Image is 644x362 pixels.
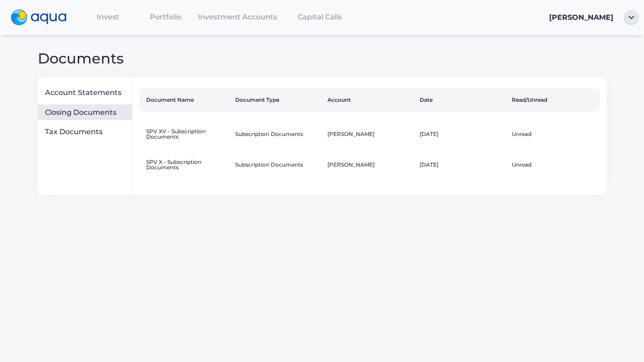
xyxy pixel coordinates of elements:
img: logo [11,9,67,26]
td: Subscription Documents [232,149,324,180]
span: Capital Calls [298,13,342,21]
a: Portfolio [137,8,194,26]
td: [DATE] [416,119,508,149]
th: Read/Unread [508,88,600,112]
th: Document Name [139,88,232,112]
span: Portfolio [150,13,181,21]
span: Documents [38,50,124,67]
a: Investment Accounts [194,8,281,26]
td: [PERSON_NAME] [324,149,416,180]
td: [PERSON_NAME] [324,119,416,149]
td: SPV X - Subscription Documents [139,149,232,180]
th: Account [324,88,416,112]
a: Capital Calls [281,8,359,26]
a: Invest [79,8,137,26]
span: [PERSON_NAME] [549,13,613,22]
th: Document Type [232,88,324,112]
td: Unread [508,119,600,149]
span: Investment Accounts [198,13,277,21]
div: Account Statements [45,88,129,97]
td: Unread [508,149,600,180]
div: Closing Documents [45,108,129,117]
img: ellipse [624,10,639,25]
th: Date [416,88,508,112]
td: SPV XV - Subscription Documents [139,119,232,149]
a: logo [5,7,79,28]
td: [DATE] [416,149,508,180]
td: Subscription Documents [232,119,324,149]
span: Invest [97,13,119,21]
div: Tax Documents [45,127,129,136]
